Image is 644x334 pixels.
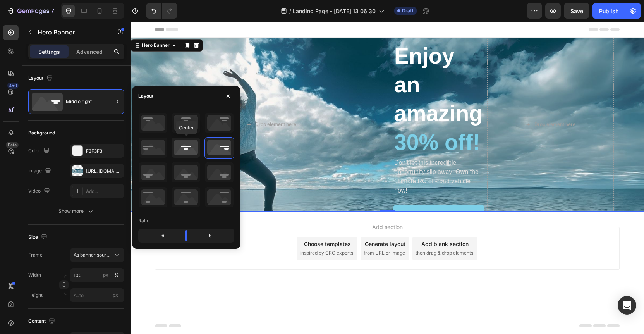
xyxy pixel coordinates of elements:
[28,186,52,196] div: Video
[38,28,103,37] p: Hero Banner
[28,166,53,176] div: Image
[28,316,57,327] div: Content
[6,142,19,148] div: Beta
[114,272,119,279] div: %
[564,3,589,19] button: Save
[138,93,153,100] div: Layout
[291,218,338,226] div: Add blank section
[3,3,58,19] button: 7
[138,217,149,224] div: Ratio
[170,228,223,235] span: inspired by CRO experts
[70,268,124,282] input: px%
[51,6,54,15] p: 7
[112,270,121,280] button: px
[76,48,103,56] p: Advanced
[125,100,166,106] div: Drop element here
[86,168,122,175] div: [URL][DOMAIN_NAME]
[58,207,94,215] div: Show more
[28,129,55,136] div: Background
[10,20,41,27] div: Hero Banner
[28,73,54,84] div: Layout
[289,7,291,15] span: /
[239,201,275,209] span: Add section
[101,270,110,280] button: %
[146,3,177,19] div: Undo/Redo
[234,218,275,226] div: Generate layout
[404,100,445,106] div: Drop element here
[86,188,122,195] div: Add...
[263,184,354,201] button: Don’t Miss Out
[173,218,220,226] div: Choose templates
[293,7,376,15] span: Landing Page - [DATE] 13:06:30
[113,292,118,298] span: px
[599,7,618,15] div: Publish
[28,251,43,258] label: Frame
[592,3,625,19] button: Publish
[140,230,179,241] div: 6
[28,146,51,156] div: Color
[402,7,414,14] span: Draft
[286,188,330,196] div: Don’t Miss Out
[7,83,19,89] div: 450
[28,232,49,243] div: Size
[28,204,124,218] button: Show more
[264,136,353,174] p: Don't let this incredible opportunity slip away! Own the ultimate RC off-road vehicle now!
[131,22,644,334] iframe: Design area
[38,48,60,56] p: Settings
[74,251,112,258] span: As banner source
[28,292,43,299] label: Height
[193,230,233,241] div: 6
[285,228,343,235] span: then drag & drop elements
[66,93,113,110] div: Middle right
[86,148,122,155] div: F3F3F3
[70,248,124,262] button: As banner source
[570,8,583,14] span: Save
[103,272,108,279] div: px
[70,288,124,302] input: px
[28,272,41,279] label: Width
[264,108,350,133] span: 30% off!
[618,296,636,315] div: Open Intercom Messenger
[233,228,275,235] span: from URL or image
